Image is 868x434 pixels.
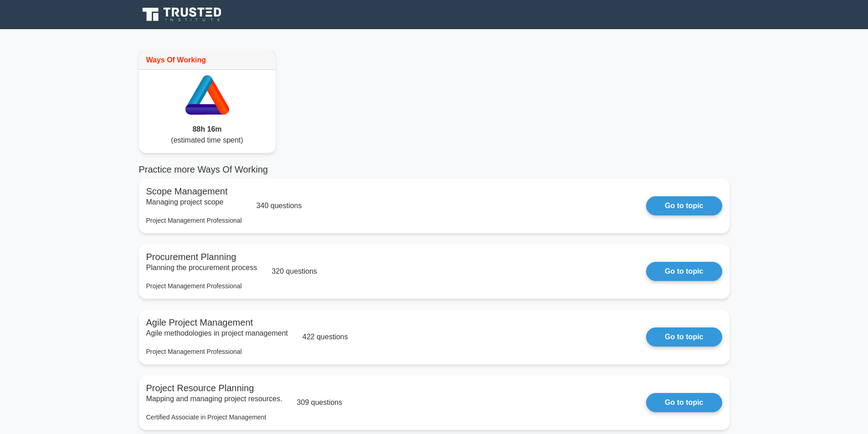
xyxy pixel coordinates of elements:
[139,164,729,175] h5: Practice more Ways Of Working
[646,327,722,347] a: Go to topic
[139,51,276,70] div: Ways Of Working
[192,125,221,133] span: 88h 16m
[646,393,722,412] a: Go to topic
[646,262,722,281] a: Go to topic
[171,136,243,144] span: (estimated time spent)
[646,196,722,215] a: Go to topic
